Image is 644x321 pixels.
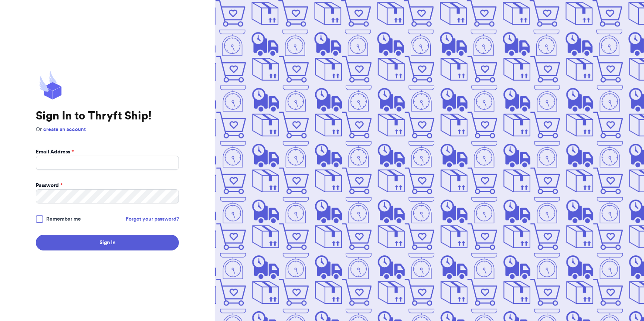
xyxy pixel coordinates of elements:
label: Email Address [36,148,74,156]
a: Forgot your password? [126,215,179,223]
p: Or [36,126,179,133]
h1: Sign In to Thryft Ship! [36,109,179,123]
button: Sign In [36,235,179,250]
span: Remember me [46,215,81,223]
label: Password [36,182,63,189]
a: create an account [43,127,86,132]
